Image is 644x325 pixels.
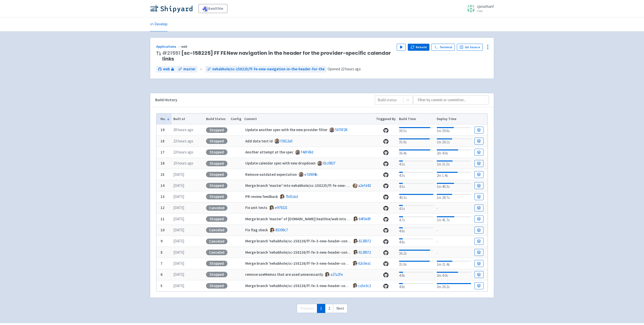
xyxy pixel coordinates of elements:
[173,183,184,188] time: [DATE]
[160,272,163,277] b: 6
[474,160,484,167] a: Build Details
[399,249,433,256] div: 36.2s
[160,150,165,154] b: 17
[173,161,193,166] time: 23 hours ago
[474,227,484,234] a: Build Details
[399,126,433,134] div: 36.5s
[474,193,484,200] a: Build Details
[341,67,361,71] time: 22 hours ago
[199,66,203,72] span: ←
[160,161,165,166] b: 16
[304,172,317,177] a: e7d904b
[173,228,184,232] time: [DATE]
[474,238,484,245] a: Build Details
[399,215,433,223] div: 4.7s
[275,205,288,210] a: e979221
[156,44,181,49] a: Applications
[359,239,371,243] a: 61285f2
[437,215,471,223] div: 1m 41.7s
[150,5,192,13] img: Shipyard logo
[323,161,335,166] a: 01c0827
[206,283,227,289] div: Stopped
[474,149,484,156] a: Build Details
[173,127,193,132] time: 20 hours ago
[437,182,471,190] div: 1m 40.3s
[245,172,297,177] strong: Remove outdated expectation
[331,272,343,277] a: a27a2fe
[245,272,323,277] strong: remove useMemos that are used unnecessarily
[328,67,361,71] span: Opened
[150,17,168,31] a: Develop
[173,139,193,143] time: 22 hours ago
[176,66,197,73] a: master
[397,114,435,125] th: Build Time
[358,261,371,266] a: 62c0ea1
[173,172,184,177] time: [DATE]
[474,215,484,223] a: Build Details
[474,204,484,211] a: Build Details
[160,216,165,221] b: 11
[156,66,176,73] a: web
[173,205,184,210] time: [DATE]
[359,216,371,221] a: 64f0e8f
[245,228,268,232] strong: Fix flag check
[160,261,163,266] b: 7
[399,182,433,190] div: 4.5s
[399,159,433,167] div: 4.5s
[399,237,433,245] div: 4.6s
[435,114,473,125] th: Deploy Time
[245,250,504,255] strong: Merge branch 'nehabhole/sc-158226/ff-fe-3-new-header-content-for-date-range' into nehabhole/sc-15...
[206,127,227,133] div: Stopped
[474,260,484,267] a: Build Details
[173,283,184,288] time: [DATE]
[286,194,298,199] a: 7b01da1
[173,194,184,199] time: [DATE]
[243,114,375,125] th: Commit
[173,272,184,277] time: [DATE]
[437,159,471,167] div: 1m 31.5s
[399,148,433,156] div: 36.4s
[474,249,484,256] a: Build Details
[204,114,229,125] th: Build Status
[181,44,188,49] span: web
[474,171,484,178] a: Build Details
[437,171,471,179] div: 2m 1.4s
[474,138,484,145] a: Build Details
[245,161,315,166] strong: Update calendar spec with new dropdown
[399,137,433,145] div: 35.9s
[437,271,471,279] div: 2m 4.0s
[206,216,227,222] div: Stopped
[160,139,165,143] b: 18
[206,272,227,277] div: Stopped
[437,249,471,256] div: -
[206,227,227,233] div: Canceled
[206,239,227,244] div: Canceled
[280,139,292,143] a: f3612a0
[399,193,433,201] div: 40.3s
[464,5,494,13] a: cjonathanf User
[437,204,471,211] div: -
[206,172,227,177] div: Stopped
[245,127,328,132] strong: Update another spec with the new provider filter
[437,126,471,134] div: 1m 39.6s
[413,95,489,105] input: Filter by commit or committer...
[399,260,433,267] div: 35.9s
[358,283,371,288] a: ca5e3c2
[229,114,243,125] th: Config
[397,44,406,51] button: Play
[399,226,433,234] div: 4.6s
[245,239,504,243] strong: Merge branch 'nehabhole/sc-158226/ff-fe-3-new-header-content-for-date-range' into nehabhole/sc-15...
[160,172,165,177] b: 15
[183,66,195,72] span: master
[325,304,333,313] a: 2
[437,137,471,145] div: 1m 29.1s
[160,205,165,210] b: 12
[317,304,325,313] a: 1
[245,194,278,199] strong: PR review feedback
[205,66,327,73] a: nehabhole/sc-158225/ff-fe-new-navigation-in-the-header-for-the
[162,50,393,62] span: [sc-158225] FF FE New navigation in the header for the provider-specific calendar links
[437,148,471,156] div: 2m 4.0s
[160,183,165,188] b: 14
[437,227,471,234] div: -
[437,260,471,267] div: 1m 31.4s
